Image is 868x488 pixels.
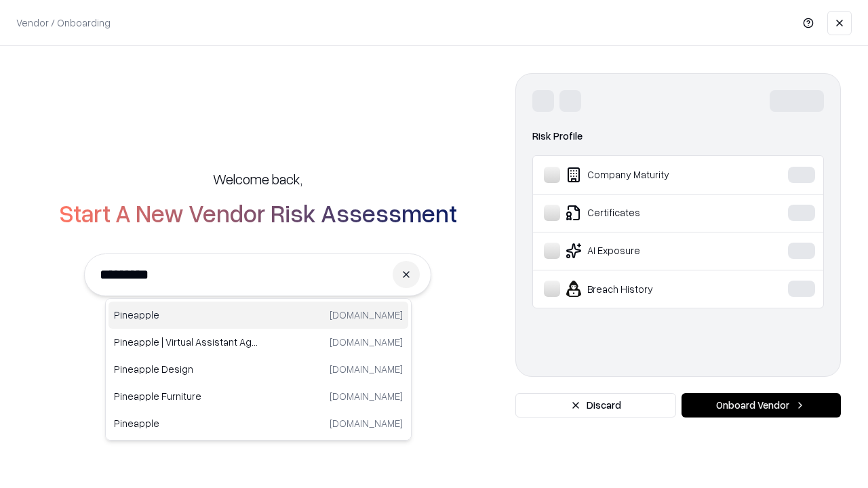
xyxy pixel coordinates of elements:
[16,16,111,30] p: Vendor / Onboarding
[114,335,258,349] p: Pineapple | Virtual Assistant Agency
[682,393,841,418] button: Onboard Vendor
[544,243,747,259] div: AI Exposure
[114,416,258,430] p: Pineapple
[330,362,403,376] p: [DOMAIN_NAME]
[544,167,747,183] div: Company Maturity
[105,298,412,441] div: Suggestions
[515,393,676,418] button: Discard
[532,128,824,144] div: Risk Profile
[114,308,258,322] p: Pineapple
[544,205,747,221] div: Certificates
[330,389,403,403] p: [DOMAIN_NAME]
[330,335,403,349] p: [DOMAIN_NAME]
[114,362,258,376] p: Pineapple Design
[330,416,403,430] p: [DOMAIN_NAME]
[544,281,747,297] div: Breach History
[213,169,302,188] h5: Welcome back,
[114,389,258,403] p: Pineapple Furniture
[59,199,457,226] h2: Start A New Vendor Risk Assessment
[330,308,403,322] p: [DOMAIN_NAME]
